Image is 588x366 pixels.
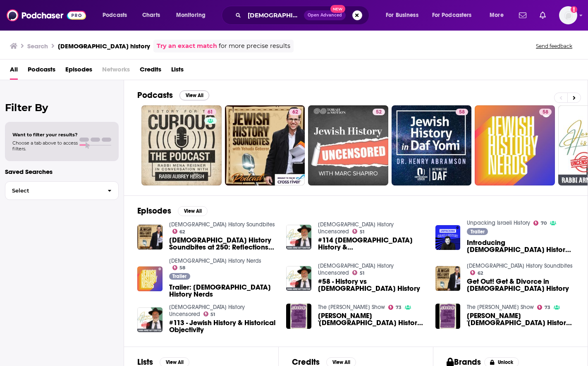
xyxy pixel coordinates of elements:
[225,105,305,185] a: 62
[179,266,185,270] span: 58
[388,305,402,310] a: 73
[484,9,514,22] button: open menu
[137,206,208,216] a: EpisodesView All
[27,42,48,50] h3: Search
[396,306,402,309] span: 73
[545,306,550,309] span: 73
[467,312,574,326] span: [PERSON_NAME] '[DEMOGRAPHIC_DATA] History, [DEMOGRAPHIC_DATA] Religion' by [PERSON_NAME] - Complete
[219,41,290,51] span: for more precise results
[376,108,382,116] span: 52
[318,312,425,326] a: Pete Reads 'Jewish History, Jewish Religion' by Israel Shahak - Complete
[137,9,165,22] a: Charts
[179,90,209,100] button: View All
[427,9,484,22] button: open menu
[204,109,216,115] a: 61
[137,90,173,100] h2: Podcasts
[170,9,216,22] button: open menu
[516,8,530,22] a: Show notifications dropdown
[179,230,185,234] span: 62
[178,206,208,216] button: View All
[352,270,364,275] a: 51
[435,266,461,291] img: Get Out! Get & Divorce in Jewish History
[318,237,425,251] a: #114 Jewish History & Jewish Historians
[172,265,186,270] a: 58
[5,181,119,200] button: Select
[360,271,364,275] span: 51
[318,262,394,276] a: Jewish History Uncensored
[559,6,577,24] span: Logged in as SkyHorsePub35
[467,239,574,253] span: Introducing [DEMOGRAPHIC_DATA] History Unpacked
[137,90,209,100] a: PodcastsView All
[102,63,130,80] span: Networks
[137,307,163,333] img: #113 - Jewish History & Historical Objectivity
[169,319,277,333] a: #113 - Jewish History & Historical Objectivity
[386,10,418,21] span: For Business
[28,63,55,80] a: Podcasts
[541,221,547,225] span: 70
[559,6,577,24] img: User Profile
[5,168,119,176] p: Saved Searches
[65,63,92,80] a: Episodes
[142,10,160,21] span: Charts
[169,257,261,264] a: Jewish History Nerds
[490,10,504,21] span: More
[318,312,425,326] span: [PERSON_NAME] '[DEMOGRAPHIC_DATA] History, [DEMOGRAPHIC_DATA] Religion' by [PERSON_NAME] - Complete
[373,109,385,115] a: 52
[97,9,138,22] button: open menu
[467,262,573,269] a: Jewish History Soundbites
[459,108,465,116] span: 58
[539,109,552,115] a: 58
[318,304,385,311] a: The Pete Quiñones Show
[467,219,530,226] a: Unpacking Israeli History
[103,10,127,21] span: Podcasts
[304,10,346,20] button: Open AdvancedNew
[58,42,150,50] h3: [DEMOGRAPHIC_DATA] history
[536,8,549,22] a: Show notifications dropdown
[456,109,468,115] a: 58
[308,13,342,17] span: Open Advanced
[10,63,18,80] a: All
[471,229,485,234] span: Trailer
[330,5,345,13] span: New
[432,10,472,21] span: For Podcasters
[229,6,377,25] div: Search podcasts, credits, & more...
[537,305,550,310] a: 73
[289,109,301,115] a: 62
[533,43,575,50] button: Send feedback
[286,266,311,291] img: #58 - History vs Jewish History
[318,221,394,235] a: Jewish History Uncensored
[308,105,388,185] a: 52
[137,225,163,250] img: Jewish History Soundbites at 250: Reflections on Changes in Modern Jewish History
[137,266,163,292] img: Trailer: Jewish History Nerds
[171,63,184,80] a: Lists
[467,278,574,292] a: Get Out! Get & Divorce in Jewish History
[435,304,461,329] img: Pete Reads 'Jewish History, Jewish Religion' by Israel Shahak - Complete
[571,6,577,13] svg: Add a profile image
[141,105,222,185] a: 61
[286,304,311,329] a: Pete Reads 'Jewish History, Jewish Religion' by Israel Shahak - Complete
[286,225,311,250] img: #114 Jewish History & Jewish Historians
[318,237,425,251] span: #114 [DEMOGRAPHIC_DATA] History & [DEMOGRAPHIC_DATA] Historians
[435,225,461,250] img: Introducing Jewish History Unpacked
[169,221,275,228] a: Jewish History Soundbites
[543,108,548,116] span: 58
[352,229,364,234] a: 51
[203,311,215,316] a: 51
[7,7,86,23] img: Podchaser - Follow, Share and Rate Podcasts
[5,188,101,193] span: Select
[208,108,213,116] span: 61
[169,237,277,251] a: Jewish History Soundbites at 250: Reflections on Changes in Modern Jewish History
[467,304,534,311] a: The Pete Quiñones Show
[470,270,483,275] a: 62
